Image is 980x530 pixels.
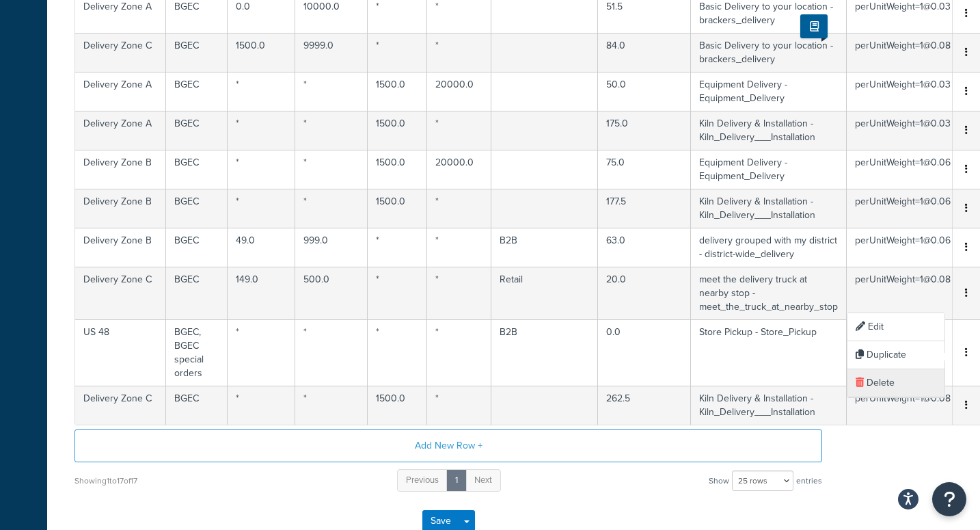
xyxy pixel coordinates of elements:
[847,313,944,341] div: Edit
[491,267,598,319] td: Retail
[465,469,501,492] a: Next
[427,150,491,189] td: 20000.0
[75,72,166,111] td: Delivery Zone A
[74,471,137,490] div: Showing 1 to 17 of 17
[932,482,966,516] button: Open Resource Center
[166,189,228,228] td: BGEC
[368,72,427,111] td: 1500.0
[75,228,166,267] td: Delivery Zone B
[847,150,959,189] td: perUnitWeight=1@0.06
[598,150,691,189] td: 75.0
[166,228,228,267] td: BGEC
[847,33,959,72] td: perUnitWeight=1@0.08
[691,267,847,319] td: meet the delivery truck at nearby stop - meet_the_truck_at_nearby_stop
[368,150,427,189] td: 1500.0
[75,319,166,386] td: US 48
[228,33,295,72] td: 1500.0
[691,111,847,150] td: Kiln Delivery & Installation - Kiln_Delivery___Installation
[691,386,847,425] td: Kiln Delivery & Installation - Kiln_Delivery___Installation
[691,228,847,267] td: delivery grouped with my district - district-wide_delivery
[598,319,691,386] td: 0.0
[295,33,368,72] td: 9999.0
[598,111,691,150] td: 175.0
[847,386,959,425] td: perUnitWeight=1@0.08
[691,319,847,386] td: Store Pickup - Store_Pickup
[75,33,166,72] td: Delivery Zone C
[166,72,228,111] td: BGEC
[847,228,959,267] td: perUnitWeight=1@0.06
[598,267,691,319] td: 20.0
[295,267,368,319] td: 500.0
[228,267,295,319] td: 149.0
[491,228,598,267] td: B2B
[228,228,295,267] td: 49.0
[847,369,944,397] div: Delete
[75,267,166,319] td: Delivery Zone C
[368,189,427,228] td: 1500.0
[166,386,228,425] td: BGEC
[847,111,959,150] td: perUnitWeight=1@0.03
[691,189,847,228] td: Kiln Delivery & Installation - Kiln_Delivery___Installation
[75,150,166,189] td: Delivery Zone B
[847,341,944,369] div: Duplicate
[75,386,166,425] td: Delivery Zone C
[598,33,691,72] td: 84.0
[598,386,691,425] td: 262.5
[474,473,492,486] span: Next
[166,319,228,386] td: BGEC, BGEC special orders
[847,189,959,228] td: perUnitWeight=1@0.06
[847,72,959,111] td: perUnitWeight=1@0.03
[598,72,691,111] td: 50.0
[75,189,166,228] td: Delivery Zone B
[691,72,847,111] td: Equipment Delivery - Equipment_Delivery
[368,111,427,150] td: 1500.0
[166,111,228,150] td: BGEC
[598,189,691,228] td: 177.5
[166,267,228,319] td: BGEC
[427,72,491,111] td: 20000.0
[691,33,847,72] td: Basic Delivery to your location - brackers_delivery
[598,228,691,267] td: 63.0
[709,471,729,490] span: Show
[166,33,228,72] td: BGEC
[491,319,598,386] td: B2B
[74,429,822,462] button: Add New Row +
[295,228,368,267] td: 999.0
[446,469,467,492] a: 1
[796,471,822,490] span: entries
[406,473,439,486] span: Previous
[691,150,847,189] td: Equipment Delivery - Equipment_Delivery
[800,14,828,38] button: Show Help Docs
[75,111,166,150] td: Delivery Zone A
[847,267,959,319] td: perUnitWeight=1@0.08
[368,386,427,425] td: 1500.0
[166,150,228,189] td: BGEC
[397,469,448,492] a: Previous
